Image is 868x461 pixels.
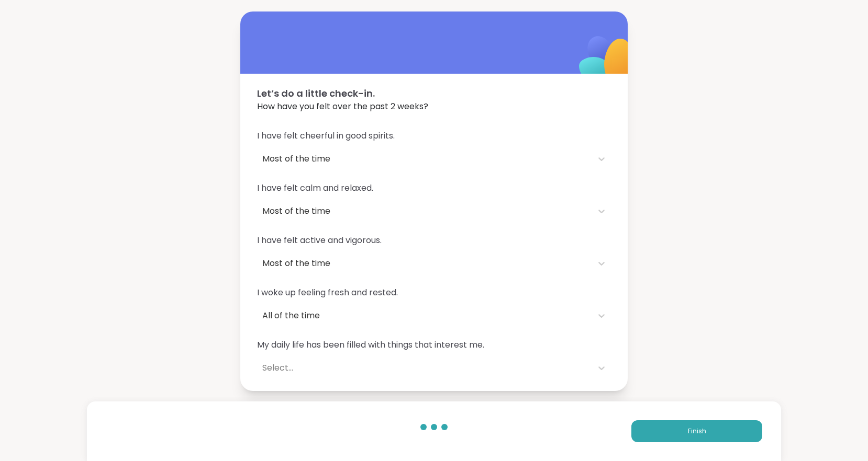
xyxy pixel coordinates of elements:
span: Finish [688,427,706,436]
span: My daily life has been filled with things that interest me. [257,339,611,351]
span: How have you felt over the past 2 weeks? [257,100,611,113]
div: Most of the time [262,257,587,270]
div: Most of the time [262,205,587,217]
img: ShareWell Logomark [554,9,659,113]
div: All of the time [262,309,587,322]
span: I woke up feeling fresh and rested. [257,286,611,299]
button: Finish [631,420,762,442]
div: Most of the time [262,153,587,165]
span: I have felt cheerful in good spirits. [257,130,611,142]
span: Let’s do a little check-in. [257,86,611,100]
div: Select... [262,362,587,374]
span: I have felt active and vigorous. [257,234,611,247]
span: I have felt calm and relaxed. [257,182,611,194]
